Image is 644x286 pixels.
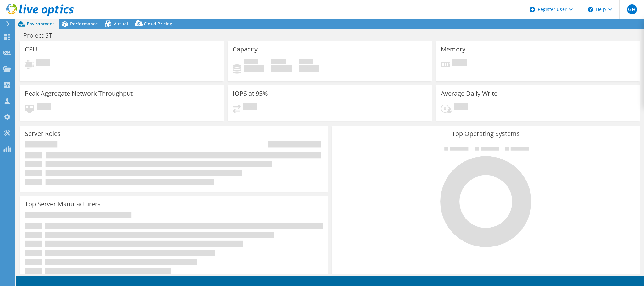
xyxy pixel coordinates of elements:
[244,59,258,65] span: Used
[70,21,98,27] span: Performance
[37,103,51,112] span: Pending
[20,32,63,39] h1: Project STI
[271,65,292,72] h4: 0 GiB
[25,130,61,137] h3: Server Roles
[452,59,467,67] span: Pending
[144,21,172,27] span: Cloud Pricing
[243,103,257,112] span: Pending
[244,65,264,72] h4: 0 GiB
[27,21,54,27] span: Environment
[441,46,465,53] h3: Memory
[299,65,319,72] h4: 0 GiB
[588,7,593,12] svg: \n
[25,90,133,97] h3: Peak Aggregate Network Throughput
[233,46,258,53] h3: Capacity
[25,46,37,53] h3: CPU
[441,90,497,97] h3: Average Daily Write
[233,90,268,97] h3: IOPS at 95%
[25,201,101,208] h3: Top Server Manufacturers
[114,21,128,27] span: Virtual
[299,59,313,65] span: Total
[337,130,635,137] h3: Top Operating Systems
[454,103,468,112] span: Pending
[271,59,286,65] span: Free
[627,4,637,14] span: GH
[36,59,50,67] span: Pending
